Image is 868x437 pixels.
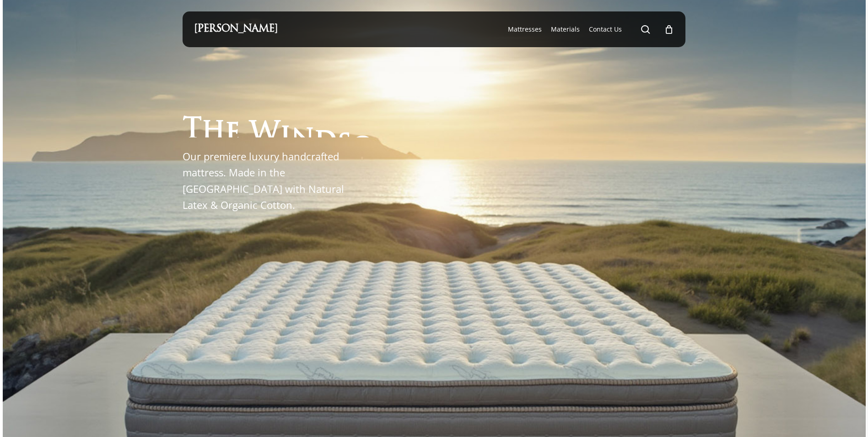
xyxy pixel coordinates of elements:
[183,117,202,145] span: T
[589,25,622,33] span: Contact Us
[351,133,374,161] span: o
[202,118,225,146] span: h
[551,25,580,34] a: Materials
[337,131,351,158] span: s
[249,121,280,149] span: W
[551,25,580,33] span: Materials
[508,25,542,33] span: Mattresses
[225,120,240,147] span: e
[194,24,278,34] a: [PERSON_NAME]
[183,109,393,137] h1: The Windsor
[589,25,622,34] a: Contact Us
[374,137,393,164] span: r
[280,123,291,151] span: i
[314,128,337,156] span: d
[503,11,674,47] nav: Main Menu
[291,125,314,153] span: n
[508,25,542,34] a: Mattresses
[183,148,354,213] p: Our premiere luxury handcrafted mattress. Made in the [GEOGRAPHIC_DATA] with Natural Latex & Orga...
